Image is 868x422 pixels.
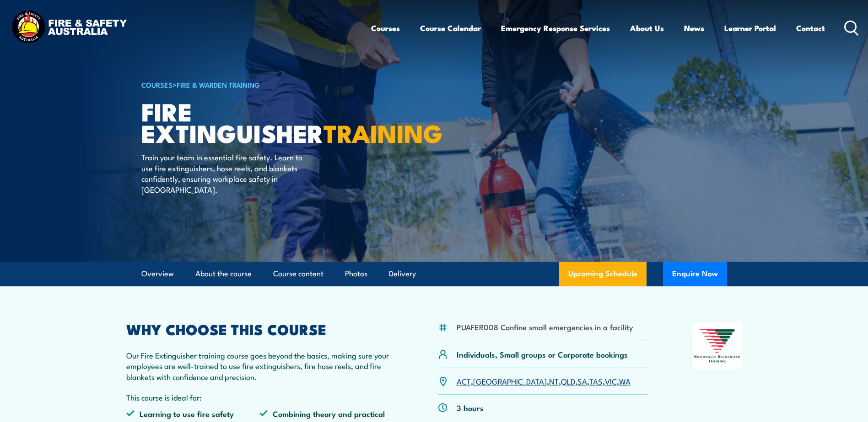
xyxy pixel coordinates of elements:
[389,262,416,286] a: Delivery
[457,349,628,359] p: Individuals, Small groups or Corporate bookings
[589,375,603,386] a: TAS
[457,402,484,413] p: 3 hours
[630,16,664,40] a: About Us
[141,79,173,90] a: COURSES
[663,262,727,286] button: Enquire Now
[420,16,481,40] a: Course Calendar
[177,79,260,90] a: Fire & Warden Training
[141,100,367,143] h1: Fire Extinguisher
[323,113,442,151] strong: TRAINING
[559,262,647,286] a: Upcoming Schedule
[457,375,471,386] a: ACT
[141,79,367,90] h6: >
[501,16,610,40] a: Emergency Response Services
[457,376,631,386] p: , , , , , , ,
[371,16,400,40] a: Courses
[684,16,704,40] a: News
[561,375,575,386] a: QLD
[457,322,633,332] li: PUAFER008 Confine small emergencies in a facility
[126,322,394,335] h2: WHY CHOOSE THIS COURSE
[693,322,742,369] img: Nationally Recognised Training logo.
[724,16,776,40] a: Learner Portal
[549,375,559,386] a: NT
[619,375,631,386] a: WA
[141,262,174,286] a: Overview
[273,262,323,286] a: Course content
[195,262,252,286] a: About the course
[473,375,547,386] a: [GEOGRAPHIC_DATA]
[577,375,587,386] a: SA
[605,375,617,386] a: VIC
[141,152,308,195] p: Train your team in essential fire safety. Learn to use fire extinguishers, hose reels, and blanke...
[126,392,394,402] p: This course is ideal for:
[126,350,394,382] p: Our Fire Extinguisher training course goes beyond the basics, making sure your employees are well...
[345,262,367,286] a: Photos
[796,16,825,40] a: Contact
